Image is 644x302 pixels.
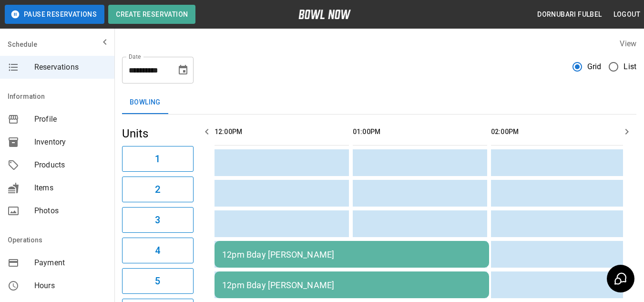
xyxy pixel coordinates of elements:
[155,273,160,289] h6: 5
[155,243,160,258] h6: 4
[222,250,481,260] div: 12pm Bday [PERSON_NAME]
[222,280,481,290] div: 12pm Bday [PERSON_NAME]
[155,151,160,167] h6: 1
[122,268,194,294] button: 5
[34,136,107,148] span: Inventory
[108,5,195,24] button: Create Reservation
[34,159,107,171] span: Products
[215,118,349,146] th: 12:00PM
[353,118,487,146] th: 01:00PM
[155,182,160,197] h6: 2
[122,91,168,114] button: Bowling
[587,61,602,73] span: Grid
[34,182,107,194] span: Items
[122,238,194,263] button: 4
[34,205,107,217] span: Photos
[5,5,104,24] button: Pause Reservations
[122,177,194,202] button: 2
[34,62,107,73] span: Reservations
[122,207,194,233] button: 3
[533,6,605,23] button: Dornubari Fulbel
[610,6,644,23] button: Logout
[491,118,625,146] th: 02:00PM
[122,91,636,114] div: inventory tabs
[122,126,194,141] h5: Units
[34,257,107,269] span: Payment
[620,39,636,48] label: View
[122,146,194,172] button: 1
[34,114,107,125] span: Profile
[624,61,636,73] span: List
[155,212,160,228] h6: 3
[34,280,107,292] span: Hours
[174,61,193,80] button: Choose date, selected date is Sep 13, 2025
[298,10,351,19] img: logo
